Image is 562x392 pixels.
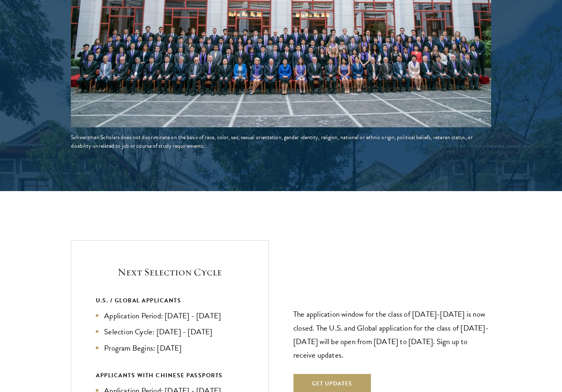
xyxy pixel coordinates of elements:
[96,265,244,279] h5: Next Selection Cycle
[96,370,244,381] div: APPLICANTS WITH CHINESE PASSPORTS
[96,342,244,354] li: Program Begins: [DATE]
[71,133,491,150] div: Schwarzman Scholars does not discriminate on the basis of race, color, sex, sexual orientation, g...
[96,295,244,306] div: U.S. / GLOBAL APPLICANTS
[96,326,244,338] li: Selection Cycle: [DATE] - [DATE]
[293,307,491,361] p: The application window for the class of [DATE]-[DATE] is now closed. The U.S. and Global applicat...
[96,310,244,322] li: Application Period: [DATE] - [DATE]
